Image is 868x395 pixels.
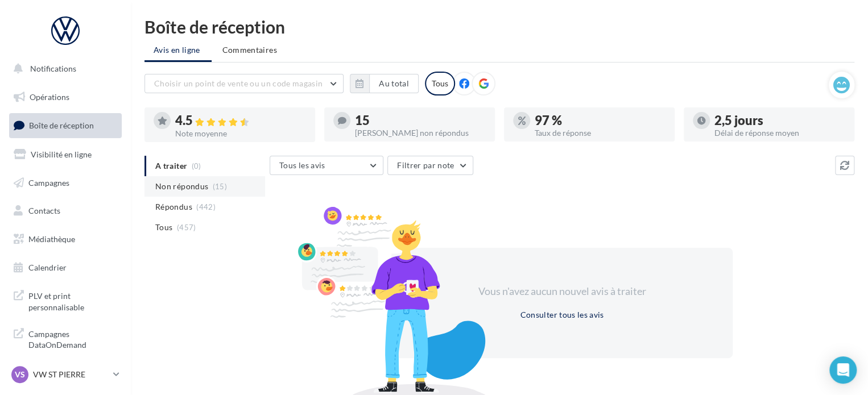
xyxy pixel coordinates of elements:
button: Filtrer par note [387,156,473,175]
button: Au total [350,74,419,93]
p: VW ST PIERRE [33,369,109,380]
span: Contacts [28,206,60,215]
div: Délai de réponse moyen [714,129,845,137]
div: Taux de réponse [535,129,666,137]
div: Boîte de réception [144,18,854,35]
span: Choisir un point de vente ou un code magasin [154,78,323,88]
button: Notifications [7,57,119,81]
span: Campagnes [28,177,69,187]
span: Médiathèque [28,234,75,244]
span: Commentaires [222,45,277,55]
a: Médiathèque [7,227,124,251]
a: Campagnes DataOnDemand [7,322,124,355]
button: Choisir un point de vente ou un code magasin [144,74,344,93]
a: Contacts [7,199,124,223]
div: Tous [425,72,455,95]
span: Tous [155,222,172,233]
span: Notifications [30,64,76,73]
a: Campagnes [7,171,124,195]
span: PLV et print personnalisable [28,288,117,313]
a: VS VW ST PIERRE [9,364,122,385]
div: [PERSON_NAME] non répondus [355,129,486,137]
a: Visibilité en ligne [7,143,124,167]
span: Répondus [155,201,192,213]
a: Opérations [7,85,124,109]
span: Opérations [30,92,69,102]
span: Campagnes DataOnDemand [28,326,117,351]
button: Tous les avis [270,156,383,175]
span: Non répondus [155,181,208,192]
a: Boîte de réception [7,113,124,138]
span: (15) [213,182,227,191]
div: Open Intercom Messenger [829,356,857,384]
span: VS [15,369,25,380]
div: 97 % [535,114,666,127]
a: PLV et print personnalisable [7,284,124,317]
div: Vous n'avez aucun nouvel avis à traiter [464,284,660,299]
div: Note moyenne [175,130,306,138]
div: 15 [355,114,486,127]
button: Au total [369,74,419,93]
div: 4.5 [175,114,306,127]
button: Consulter tous les avis [515,308,608,322]
span: (442) [196,202,216,211]
span: Calendrier [28,263,67,272]
span: Boîte de réception [29,120,94,130]
span: Tous les avis [279,160,325,170]
span: (457) [177,223,196,232]
div: 2,5 jours [714,114,845,127]
a: Calendrier [7,256,124,280]
span: Visibilité en ligne [31,149,92,159]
